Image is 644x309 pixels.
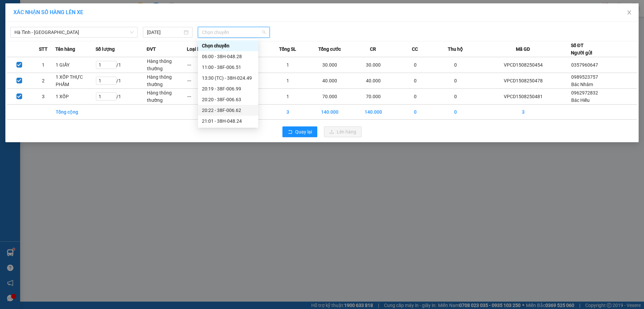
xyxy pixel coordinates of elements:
[476,73,571,89] td: VPCD1508250478
[324,126,362,137] button: uploadLên hàng
[147,57,187,73] td: Hàng thông thường
[202,107,254,114] div: 20:22 - 38F-006.62
[202,85,254,92] div: 20:19 - 38F-006.99
[308,73,352,89] td: 40.000
[282,126,317,137] button: rollbackQuay lại
[202,53,254,60] div: 06:00 - 38H-048.28
[96,57,146,73] td: / 1
[14,27,133,37] span: Hà Tĩnh - Hà Nội
[198,40,258,51] div: Chọn chuyến
[571,74,598,80] span: 0989523757
[395,57,435,73] td: 0
[571,62,598,68] span: 0357960647
[516,45,530,53] span: Mã GD
[147,45,156,53] span: ĐVT
[571,42,592,56] div: Số ĐT Người gửi
[395,89,435,105] td: 0
[202,27,266,37] span: Chọn chuyến
[435,57,476,73] td: 0
[352,73,395,89] td: 40.000
[295,128,312,136] span: Quay lại
[268,57,308,73] td: 1
[308,89,352,105] td: 70.000
[55,73,96,89] td: 1 XỐP THỰC PHẨM
[39,45,48,53] span: STT
[147,73,187,89] td: Hàng thông thường
[55,105,96,120] td: Tổng cộng
[96,45,115,53] span: Số lượng
[620,3,639,22] button: Close
[448,45,463,53] span: Thu hộ
[96,89,146,105] td: / 1
[627,10,632,15] span: close
[571,90,598,95] span: 0962972832
[435,89,476,105] td: 0
[202,96,254,103] div: 20:20 - 38F-006.63
[352,89,395,105] td: 70.000
[352,57,395,73] td: 30.000
[435,73,476,89] td: 0
[308,57,352,73] td: 30.000
[412,45,418,53] span: CC
[147,29,182,36] input: 15/08/2025
[187,57,227,73] td: ---
[571,98,590,103] span: Bác Hiếu
[187,89,227,105] td: ---
[55,89,96,105] td: 1 XỐP
[395,73,435,89] td: 0
[476,57,571,73] td: VPCD1508250454
[31,89,55,105] td: 3
[202,117,254,125] div: 21:01 - 38H-048.24
[96,73,146,89] td: / 1
[202,74,254,82] div: 13:30 (TC) - 38H-024.49
[55,57,96,73] td: 1 GIẤY
[352,105,395,120] td: 140.000
[571,82,593,87] span: Bác Nhâm
[476,89,571,105] td: VPCD1508250481
[395,105,435,120] td: 0
[318,45,341,53] span: Tổng cước
[370,45,376,53] span: CR
[435,105,476,120] td: 0
[187,73,227,89] td: ---
[268,89,308,105] td: 1
[202,42,254,49] div: Chọn chuyến
[268,73,308,89] td: 1
[31,73,55,89] td: 2
[147,89,187,105] td: Hàng thông thường
[268,105,308,120] td: 3
[308,105,352,120] td: 140.000
[202,64,254,71] div: 11:00 - 38F-006.51
[288,129,292,135] span: rollback
[279,45,296,53] span: Tổng SL
[55,45,75,53] span: Tên hàng
[476,105,571,120] td: 3
[13,9,83,15] span: XÁC NHẬN SỐ HÀNG LÊN XE
[31,57,55,73] td: 1
[187,45,208,53] span: Loại hàng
